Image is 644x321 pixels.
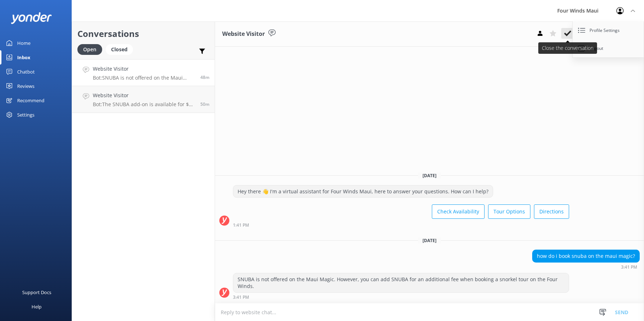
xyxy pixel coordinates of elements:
[11,12,52,24] img: yonder-white-logo.png
[418,173,441,179] span: [DATE]
[106,45,137,53] a: Closed
[233,222,569,227] div: Jul 01 2025 01:41pm (UTC -10:00) Pacific/Honolulu
[77,45,106,53] a: Open
[418,237,441,244] span: [DATE]
[200,101,209,107] span: Sep 09 2025 03:38pm (UTC -10:00) Pacific/Honolulu
[17,65,35,79] div: Chatbot
[17,36,30,50] div: Home
[17,50,30,65] div: Inbox
[534,204,569,219] button: Directions
[200,74,209,80] span: Sep 09 2025 03:41pm (UTC -10:00) Pacific/Honolulu
[233,295,249,299] strong: 3:41 PM
[17,108,34,122] div: Settings
[17,93,44,108] div: Recommend
[233,185,493,198] div: Hey there 👋 I'm a virtual assistant for Four Winds Maui, here to answer your questions. How can I...
[72,59,215,86] a: Website VisitorBot:SNUBA is not offered on the Maui Magic. However, you can add SNUBA for an addi...
[233,273,569,292] div: SNUBA is not offered on the Maui Magic. However, you can add SNUBA for an additional fee when boo...
[72,86,215,113] a: Website VisitorBot:The SNUBA add-on is available for $75 per person, payable directly to the inst...
[233,223,249,227] strong: 1:41 PM
[32,299,42,314] div: Help
[488,204,530,219] button: Tour Options
[93,91,195,99] h4: Website Visitor
[532,264,640,269] div: Sep 09 2025 03:41pm (UTC -10:00) Pacific/Honolulu
[93,101,195,108] p: Bot: The SNUBA add-on is available for $75 per person, payable directly to the instructor on the ...
[17,79,34,93] div: Reviews
[533,250,639,262] div: how do i book snuba on the maui magic?
[432,204,485,219] button: Check Availability
[222,29,265,39] h3: Website Visitor
[621,265,637,269] strong: 3:41 PM
[77,44,102,55] div: Open
[106,44,133,55] div: Closed
[93,65,195,73] h4: Website Visitor
[22,285,51,299] div: Support Docs
[77,27,209,41] h2: Conversations
[93,75,195,81] p: Bot: SNUBA is not offered on the Maui Magic. However, you can add SNUBA for an additional fee whe...
[233,294,569,299] div: Sep 09 2025 03:41pm (UTC -10:00) Pacific/Honolulu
